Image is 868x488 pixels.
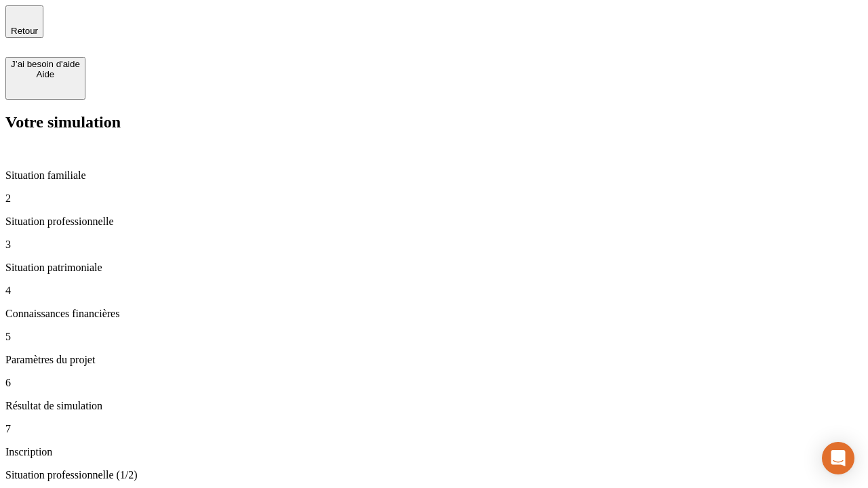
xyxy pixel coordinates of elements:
p: Situation patrimoniale [5,262,863,274]
p: 3 [5,239,863,251]
p: Paramètres du projet [5,354,863,366]
p: 5 [5,331,863,343]
p: Résultat de simulation [5,400,863,412]
div: J’ai besoin d'aide [11,59,80,69]
p: 7 [5,423,863,435]
p: Situation familiale [5,169,863,182]
p: Situation professionnelle (1/2) [5,469,863,481]
div: Aide [11,69,80,79]
p: 6 [5,377,863,389]
button: J’ai besoin d'aideAide [5,57,85,100]
p: Connaissances financières [5,308,863,320]
p: 4 [5,285,863,297]
button: Retour [5,5,43,38]
h2: Votre simulation [5,113,863,131]
p: 2 [5,192,863,205]
p: Inscription [5,446,863,458]
span: Retour [11,26,38,36]
p: Situation professionnelle [5,216,863,228]
div: Open Intercom Messenger [822,442,854,474]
